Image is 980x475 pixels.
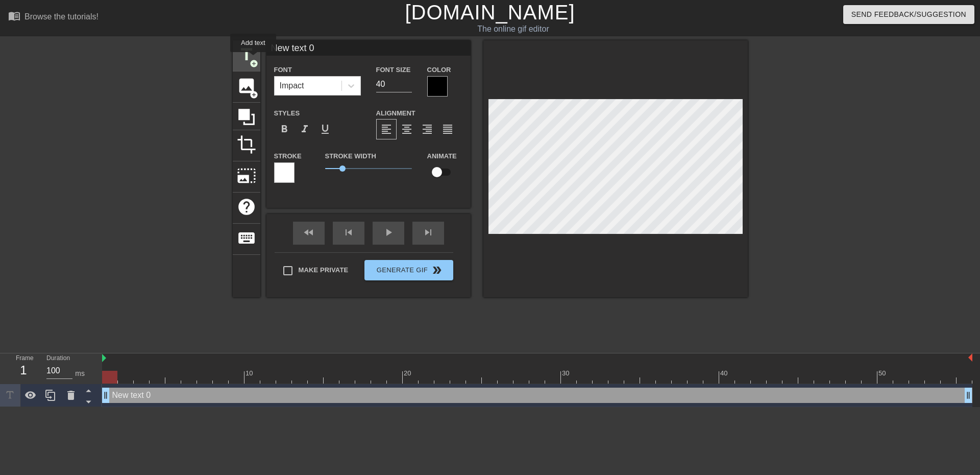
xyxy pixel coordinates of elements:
a: Browse the tutorials! [8,10,99,26]
div: Impact [280,80,304,92]
span: format_align_center [401,123,413,135]
span: format_align_justify [442,123,454,135]
div: The online gif editor [332,23,695,35]
span: format_align_left [380,123,393,135]
span: drag_handle [101,390,111,400]
div: Browse the tutorials! [24,12,99,21]
label: Font Size [376,65,411,75]
span: skip_previous [342,226,355,239]
span: skip_next [422,226,434,239]
span: double_arrow [431,264,443,276]
span: Make Private [299,265,349,275]
span: play_arrow [382,226,395,239]
span: Generate Gif [369,264,449,276]
label: Font [274,65,292,75]
span: photo_size_select_large [237,166,256,185]
span: fast_rewind [303,226,315,239]
span: menu_book [8,10,20,22]
label: Stroke Width [325,151,376,161]
span: add_circle [250,59,258,68]
span: image [237,76,256,96]
label: Stroke [274,151,302,161]
span: crop [237,135,256,154]
span: add_circle [250,90,258,99]
div: ms [75,368,85,379]
div: Frame [8,353,39,383]
span: Send Feedback/Suggestion [851,8,966,21]
div: 1 [16,361,31,379]
span: keyboard [237,228,256,248]
img: bound-end.png [968,353,972,362]
div: 50 [878,368,888,378]
span: format_italic [299,123,311,135]
label: Animate [427,151,457,161]
label: Duration [46,355,70,362]
label: Alignment [376,108,415,118]
button: Generate Gif [364,260,453,280]
label: Color [427,65,451,75]
span: format_underline [319,123,331,135]
a: [DOMAIN_NAME] [405,1,575,23]
span: format_bold [278,123,290,135]
div: 10 [246,368,255,378]
button: Send Feedback/Suggestion [843,5,974,24]
div: 40 [720,368,729,378]
label: Styles [274,108,300,118]
div: 20 [404,368,413,378]
div: 30 [562,368,571,378]
span: format_align_right [421,123,433,135]
span: drag_handle [963,390,973,400]
span: help [237,197,256,217]
span: title [237,45,256,64]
